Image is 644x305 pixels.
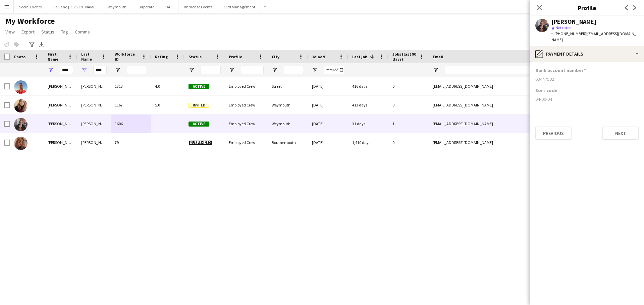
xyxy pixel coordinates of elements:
div: [PERSON_NAME] [44,96,77,114]
span: City [272,54,279,59]
div: [PERSON_NAME] [44,77,77,95]
span: Active [189,122,209,127]
span: Status [41,29,54,35]
div: 0 [388,96,429,114]
a: Comms [72,27,93,36]
button: Open Filter Menu [433,67,439,73]
h3: Sort code [535,87,557,93]
div: Employed Crew [225,133,268,152]
button: Previous [535,127,572,140]
button: Corporate [132,0,160,13]
button: Social Events [14,0,47,13]
button: DAC [160,0,178,13]
span: Invited [189,103,209,108]
div: 4.0 [151,77,184,95]
a: Export [19,27,37,36]
div: [PERSON_NAME] [77,115,111,133]
span: Last job [352,54,367,59]
button: Open Filter Menu [115,67,121,73]
span: Suspended [189,140,212,145]
button: Immense Events [178,0,218,13]
a: View [3,27,17,36]
div: 79 [111,133,151,152]
h3: Profile [530,3,644,12]
span: Active [189,84,209,89]
button: Open Filter Menu [81,67,87,73]
input: Last Name Filter Input [93,66,107,74]
div: Street [268,77,308,95]
span: Tag [61,29,68,35]
button: Next [602,127,639,140]
div: Bournemouth [268,133,308,152]
button: Weymouth [102,0,132,13]
div: 1606 [111,115,151,133]
span: View [5,29,15,35]
div: [PERSON_NAME] [77,96,111,114]
span: Jobs (last 90 days) [392,52,417,62]
span: Joined [312,54,325,59]
input: Email Filter Input [445,66,559,74]
a: Status [39,27,57,36]
span: Status [189,54,202,59]
div: [DATE] [308,96,348,114]
div: [EMAIL_ADDRESS][DOMAIN_NAME] [429,115,563,133]
div: [DATE] [308,77,348,95]
input: Profile Filter Input [241,66,264,74]
span: Comms [75,29,90,35]
button: Open Filter Menu [229,67,235,73]
a: Tag [58,27,71,36]
img: Jessica Williams [14,80,28,94]
span: Export [21,29,35,35]
button: 33rd Management [218,0,261,13]
button: Open Filter Menu [48,67,54,73]
span: | [EMAIL_ADDRESS][DOMAIN_NAME] [551,31,636,42]
div: 63447592 [535,76,639,82]
div: 1313 [111,77,151,95]
div: 1,410 days [348,133,388,152]
div: [DATE] [308,115,348,133]
span: t. [PHONE_NUMBER] [551,31,586,36]
input: Status Filter Input [201,66,221,74]
div: 04-00-04 [535,96,639,102]
button: Open Filter Menu [312,67,318,73]
div: Employed Crew [225,115,268,133]
div: 1 [388,115,429,133]
button: Open Filter Menu [189,67,195,73]
div: 0 [388,77,429,95]
img: Jess Williams [14,99,28,112]
div: [EMAIL_ADDRESS][DOMAIN_NAME] [429,96,563,114]
span: Rating [155,54,168,59]
button: Hall and [PERSON_NAME] [47,0,102,13]
div: 0 [388,133,429,152]
div: [PERSON_NAME] [77,133,111,152]
span: Photo [14,54,25,59]
span: Profile [229,54,242,59]
span: My Workforce [5,16,55,26]
div: 416 days [348,77,388,95]
div: [PERSON_NAME] [77,77,111,95]
div: Weymouth [268,115,308,133]
span: First Name [48,52,65,62]
span: Last Name [81,52,99,62]
div: 31 days [348,115,388,133]
div: Employed Crew [225,96,268,114]
div: [PERSON_NAME] [551,19,596,25]
input: Workforce ID Filter Input [127,66,147,74]
div: Weymouth [268,96,308,114]
div: 1167 [111,96,151,114]
input: City Filter Input [284,66,304,74]
input: Joined Filter Input [324,66,344,74]
app-action-btn: Export XLSX [38,41,46,49]
img: Jess Williams [14,137,28,150]
span: Not rated [555,25,572,30]
div: 413 days [348,96,388,114]
h3: Bank account number [535,67,586,73]
div: 5.0 [151,96,184,114]
div: [PERSON_NAME] [44,115,77,133]
img: Jess Williams [14,118,28,131]
div: [EMAIL_ADDRESS][DOMAIN_NAME] [429,77,563,95]
div: [PERSON_NAME] [44,133,77,152]
span: Email [433,54,443,59]
button: Open Filter Menu [272,67,278,73]
app-action-btn: Advanced filters [28,41,36,49]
